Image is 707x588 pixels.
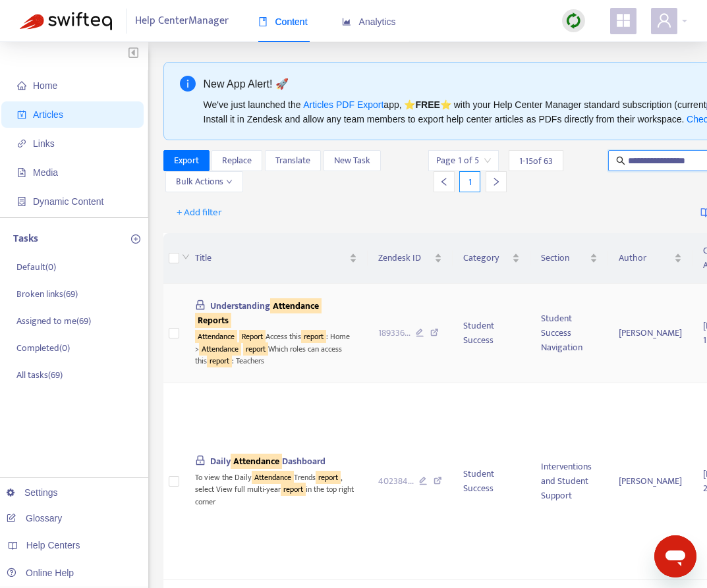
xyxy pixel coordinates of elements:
[439,177,449,186] span: left
[453,233,530,284] th: Category
[530,233,608,284] th: Section
[243,342,268,356] sqkw: report
[33,196,103,207] span: Dynamic Content
[195,300,206,310] span: lock
[135,9,229,34] span: Help Center Manager
[33,109,63,120] span: Articles
[378,474,414,489] span: 402384 ...
[7,568,74,578] a: Online Help
[131,234,140,244] span: plus-circle
[212,150,262,171] button: Replace
[174,153,199,168] span: Export
[13,231,38,247] p: Tasks
[184,233,368,284] th: Title
[616,156,625,165] span: search
[222,153,252,168] span: Replace
[17,168,26,177] span: file-image
[342,17,351,26] span: area-chart
[182,253,190,261] span: down
[270,298,322,313] sqkw: Attendance
[195,298,322,328] span: Understanding
[265,150,321,171] button: Translate
[415,99,439,110] b: FREE
[252,471,294,484] sqkw: Attendance
[207,354,232,367] sqkw: report
[33,80,57,91] span: Home
[167,202,232,223] button: + Add filter
[17,81,26,90] span: home
[7,513,62,523] a: Glossary
[195,330,237,343] sqkw: Attendance
[608,233,693,284] th: Author
[334,153,370,168] span: New Task
[180,76,196,92] span: info-circle
[608,383,693,580] td: [PERSON_NAME]
[16,260,56,274] p: Default ( 0 )
[16,287,78,301] p: Broken links ( 69 )
[324,150,381,171] button: New Task
[258,17,268,26] span: book
[463,251,509,265] span: Category
[654,535,696,577] iframe: Button to launch messaging window
[281,483,306,496] sqkw: report
[33,167,58,178] span: Media
[195,313,231,328] sqkw: Reports
[316,471,341,484] sqkw: report
[17,139,26,148] span: link
[210,454,325,469] span: Daily Dashboard
[378,251,432,265] span: Zendesk ID
[615,13,631,28] span: appstore
[7,487,58,498] a: Settings
[199,342,241,356] sqkw: Attendance
[195,328,357,367] div: Access this : Home > Which roles can access this : Teachers
[163,150,210,171] button: Export
[303,99,383,110] a: Articles PDF Export
[519,154,553,168] span: 1 - 15 of 63
[195,251,347,265] span: Title
[656,13,672,28] span: user
[459,171,480,192] div: 1
[16,314,91,328] p: Assigned to me ( 69 )
[17,110,26,119] span: account-book
[275,153,310,168] span: Translate
[378,326,410,340] span: 189336 ...
[453,284,530,383] td: Student Success
[16,341,70,355] p: Completed ( 0 )
[239,330,266,343] sqkw: Report
[195,455,206,466] span: lock
[565,13,582,29] img: sync.dc5367851b00ba804db3.png
[16,368,63,382] p: All tasks ( 69 )
[301,330,326,343] sqkw: report
[226,178,233,185] span: down
[619,251,671,265] span: Author
[177,205,222,221] span: + Add filter
[453,383,530,580] td: Student Success
[258,16,308,27] span: Content
[33,138,55,149] span: Links
[17,197,26,206] span: container
[195,469,357,508] div: To view the Daily Trends , select View full multi-year in the top right corner
[541,251,587,265] span: Section
[20,12,112,30] img: Swifteq
[231,454,282,469] sqkw: Attendance
[342,16,396,27] span: Analytics
[176,174,233,189] span: Bulk Actions
[368,233,453,284] th: Zendesk ID
[608,284,693,383] td: [PERSON_NAME]
[165,171,243,192] button: Bulk Actionsdown
[26,540,80,550] span: Help Centers
[530,284,608,383] td: Student Success Navigation
[530,383,608,580] td: Interventions and Student Support
[492,177,501,186] span: right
